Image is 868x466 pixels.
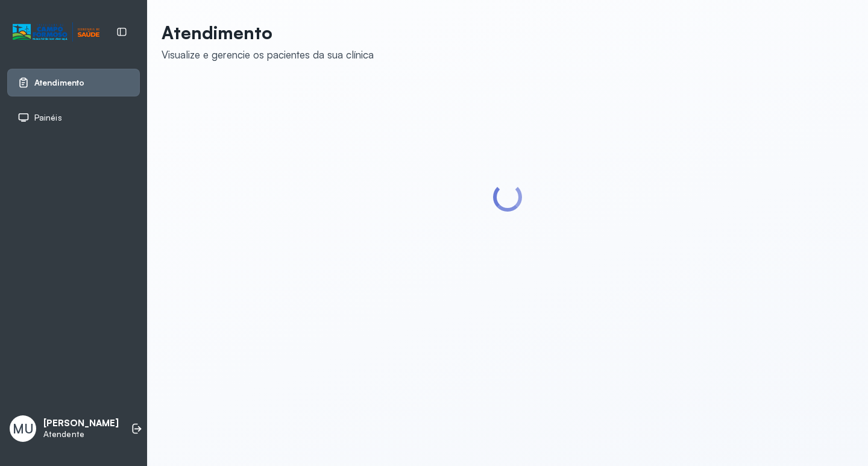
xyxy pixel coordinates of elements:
a: Atendimento [17,77,130,89]
span: Painéis [34,113,62,123]
p: Atendente [43,429,119,439]
span: Atendimento [34,78,84,88]
img: Logotipo do estabelecimento [13,22,99,42]
p: [PERSON_NAME] [43,418,119,429]
p: Atendimento [162,22,374,43]
div: Visualize e gerencie os pacientes da sua clínica [162,48,374,61]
